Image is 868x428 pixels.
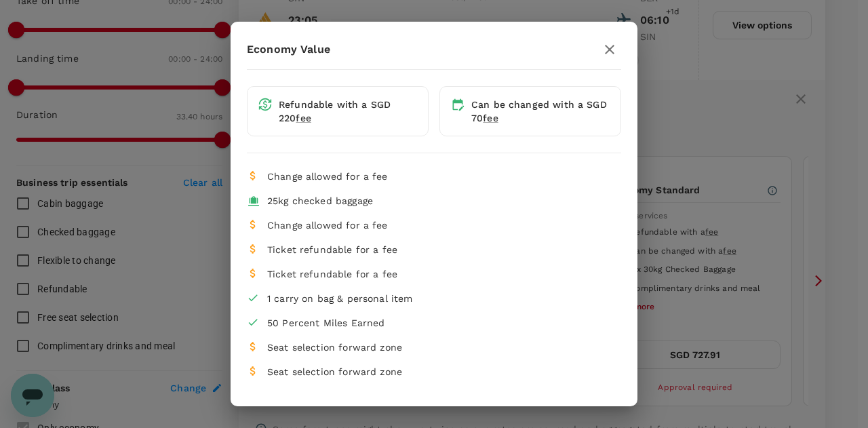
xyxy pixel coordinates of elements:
[267,317,384,328] span: 50 Percent Miles Earned
[267,293,413,304] span: 1 carry on bag & personal item
[267,171,388,182] span: Change allowed for a fee
[267,366,402,377] span: Seat selection forward zone
[267,220,388,231] span: Change allowed for a fee
[267,269,397,279] span: Ticket refundable for a fee
[296,113,311,123] span: fee
[279,98,417,125] div: Refundable with a SGD 220
[483,113,498,123] span: fee
[267,244,397,255] span: Ticket refundable for a fee
[247,41,330,58] p: Economy Value
[267,342,402,353] span: Seat selection forward zone
[471,98,610,125] div: Can be changed with a SGD 70
[267,195,373,206] span: 25kg checked baggage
